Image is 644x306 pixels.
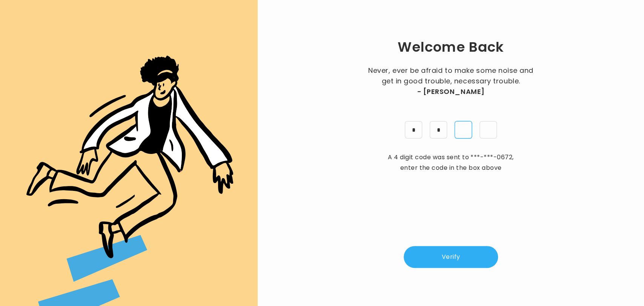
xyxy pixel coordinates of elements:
input: pin [430,121,447,138]
span: - [PERSON_NAME] [417,86,484,97]
button: Verify [404,246,498,268]
input: pin [480,121,497,138]
input: pin [455,121,472,138]
p: A 4 digit code was sent to , enter the code in the box above [385,152,517,173]
p: Never, ever be afraid to make some noise and get in good trouble, necessary trouble. [366,65,536,97]
h1: Welcome Back [397,38,504,56]
input: pin [405,121,422,138]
